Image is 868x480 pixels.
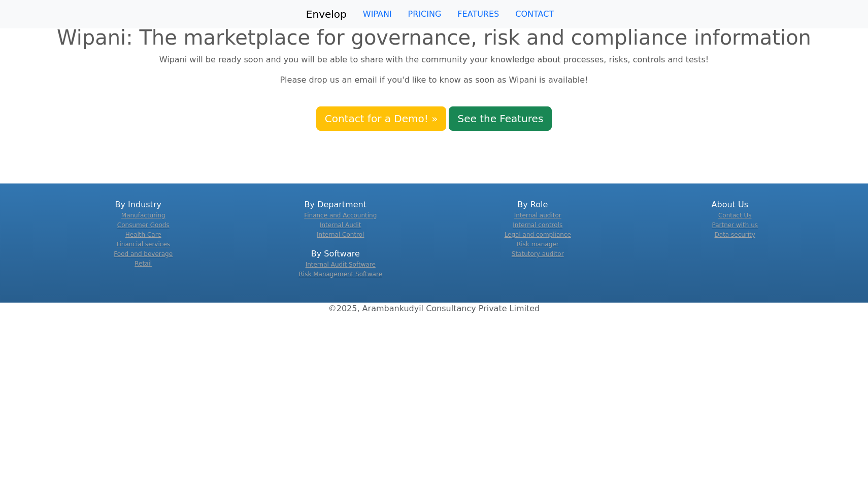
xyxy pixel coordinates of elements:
[121,212,165,219] a: Manufacturing
[6,25,862,50] h1: Wipani: The marketplace for governance, risk and compliance information
[117,221,170,229] a: Consumer Goods
[116,241,170,248] a: Financial services
[517,241,559,248] a: Risk manager
[449,106,552,131] a: See the Features
[507,4,562,24] a: CONTACT
[6,74,862,86] p: Please drop us an email if you'd like to know as soon as Wipani is available!
[46,199,231,269] div: By Industry
[505,231,571,238] a: Legal and compliance
[316,106,447,131] a: Contact for a Demo! »
[513,221,562,229] a: Internal controls
[114,250,173,257] a: Food and beverage
[400,4,450,24] a: PRICING
[299,271,382,278] a: Risk Management Software
[320,221,361,229] a: Internal Audit
[718,212,752,219] a: Contact Us
[514,212,561,219] a: Internal auditor
[306,261,376,268] a: Internal Audit Software
[712,221,758,229] a: Partner with us
[440,199,625,259] div: By Role
[243,248,428,279] div: By Software
[355,4,400,24] a: WIPANI
[715,231,755,238] a: Data security
[306,4,347,24] a: Envelop
[6,54,862,66] p: Wipani will be ready soon and you will be able to share with the community your knowledge about p...
[449,4,507,24] a: FEATURES
[125,231,161,238] a: Health Care
[512,250,564,257] a: Statutory auditor
[304,212,377,219] a: Finance and Accounting
[638,199,823,240] div: About Us
[135,260,152,267] a: Retail
[317,231,364,238] a: Internal Control
[243,199,428,240] div: By Department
